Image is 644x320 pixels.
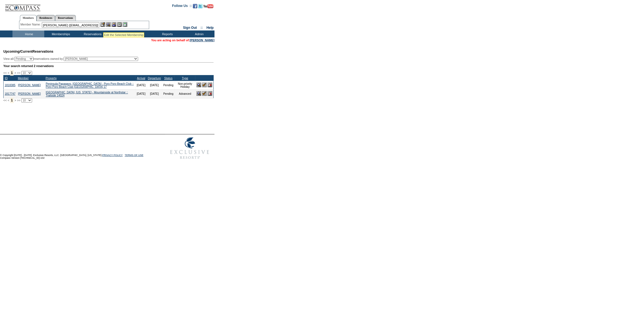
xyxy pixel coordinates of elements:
span: > [14,99,16,102]
img: View Reservation [196,91,201,96]
span: Reservations [3,50,53,53]
img: Cancel Reservation [208,83,212,87]
span: 1 [10,98,14,103]
img: Reservations [117,22,122,27]
a: Residences [37,15,55,21]
img: View Reservation [196,83,201,87]
img: b_edit.gif [100,22,105,27]
td: Reports [151,30,183,37]
a: 1817747 [5,92,15,95]
td: Reservations [76,30,108,37]
a: Subscribe to our YouTube Channel [203,6,213,9]
a: Peninsula Papagayo, [GEOGRAPHIC_DATA] - Poro Poro Beach Club :: Poro Poro Beach Club [GEOGRAPHIC_... [46,82,134,88]
span: :: [201,26,203,30]
a: [PERSON_NAME] [18,92,41,95]
div: Member Name: [20,22,42,27]
img: Exclusive Resorts [165,134,214,162]
td: Follow Us :: [172,3,192,10]
a: Property [46,76,57,80]
div: Your search returned 2 reservations [3,64,214,68]
img: Impersonate [112,22,116,27]
a: [PERSON_NAME] [190,39,214,42]
img: View [106,22,111,27]
a: ID [5,76,8,80]
td: Admin [183,30,214,37]
a: [PERSON_NAME] [18,84,41,87]
img: b_calculator.gif [123,22,127,27]
td: Pending [162,89,175,98]
span: << [3,99,7,102]
td: [DATE] [136,81,147,89]
a: PRIVACY POLICY [102,154,123,157]
div: View all: reservations owned by: [3,57,141,61]
a: Sign Out [183,26,197,30]
td: Non-priority Holiday [175,81,195,89]
a: 1818385 [5,84,15,87]
a: TERMS OF USE [125,154,144,157]
img: Subscribe to our YouTube Channel [203,4,213,8]
a: Members [20,15,37,21]
span: > [14,71,16,75]
td: Advanced [175,89,195,98]
img: Follow us on Twitter [198,4,203,8]
a: Reservations [55,15,76,21]
span: < [7,71,9,75]
a: [GEOGRAPHIC_DATA], [US_STATE] - Mountainside at Northstar :: Trailside 14024 [46,91,128,97]
font: You are acting on behalf of: [151,39,214,42]
a: Member [18,76,29,80]
td: [DATE] [147,89,162,98]
img: Confirm Reservation [202,91,207,96]
a: Departure [148,76,161,80]
td: [DATE] [147,81,162,89]
a: Help [206,26,214,30]
img: Cancel Reservation [208,91,212,96]
a: Status [164,76,172,80]
span: < [7,99,9,102]
span: >> [17,71,20,75]
a: Become our fan on Facebook [193,6,197,9]
span: 1 [10,70,14,76]
div: Edit the Selected Membership [104,33,143,37]
td: Pending [162,81,175,89]
td: Home [12,30,44,37]
td: Vacation Collection [108,30,151,37]
span: << [3,71,7,75]
td: [DATE] [136,89,147,98]
a: Type [182,76,188,80]
img: Become our fan on Facebook [193,4,197,8]
span: Upcoming/Current [3,50,32,53]
span: >> [17,99,20,102]
a: Arrival [137,76,145,80]
img: Confirm Reservation [202,83,207,87]
a: Follow us on Twitter [198,6,203,9]
td: Memberships [44,30,76,37]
